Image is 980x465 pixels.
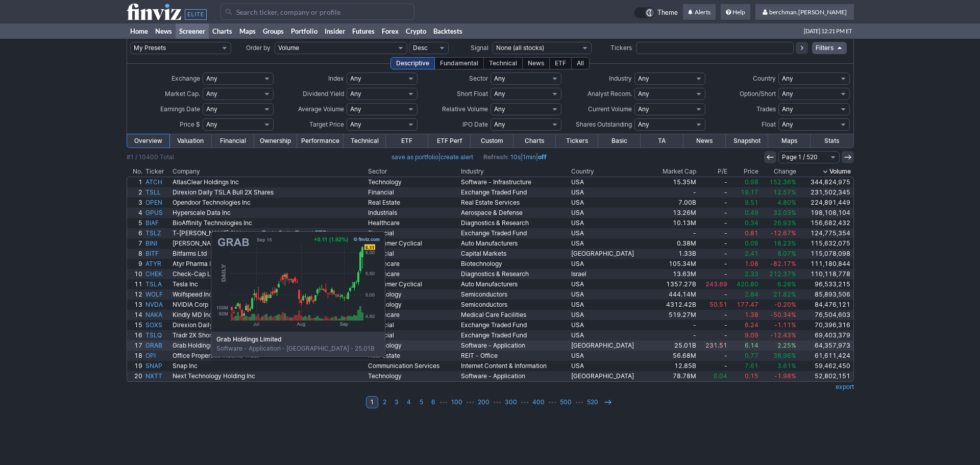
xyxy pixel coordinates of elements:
[171,177,366,187] a: AtlasClear Holdings Inc
[729,177,760,187] a: 0.98
[127,218,144,228] a: 5
[698,228,729,238] a: -
[510,153,521,161] a: 10s
[798,330,853,340] a: 69,403,379
[459,187,570,198] a: Exchange Traded Fund
[127,249,144,259] a: 8
[770,331,796,339] span: -12.43%
[798,198,853,208] a: 224,891,449
[297,134,344,148] a: Performance
[760,310,798,320] a: -50.34%
[798,300,853,310] a: 84,476,121
[391,152,473,162] span: |
[745,229,758,237] span: 0.81
[698,289,729,300] a: -
[755,4,854,20] a: berchman.[PERSON_NAME]
[344,134,386,148] a: Technical
[570,340,652,351] a: [GEOGRAPHIC_DATA]
[366,340,459,351] a: Technology
[459,310,570,320] a: Medical Care Facilities
[366,238,459,249] a: Consumer Cyclical
[570,289,652,300] a: USA
[741,188,758,196] span: 19.17
[538,153,547,161] a: off
[698,259,729,269] a: -
[760,187,798,198] a: 12.57%
[171,269,366,279] a: Check-Cap Ltd
[570,259,652,269] a: USA
[366,269,459,279] a: Healthcare
[729,310,760,320] a: 1.38
[652,300,698,310] a: 4312.42B
[798,187,853,198] a: 231,502,345
[471,134,513,148] a: Custom
[698,187,729,198] a: -
[745,311,758,319] span: 1.38
[745,341,758,349] span: 6.14
[777,362,796,370] span: 3.61%
[171,320,366,330] a: Direxion Daily Semiconductor Bear 3X Shares
[705,341,727,349] span: 231.51
[798,310,853,320] a: 76,504,603
[770,229,796,237] span: -12.67%
[570,238,652,249] a: USA
[570,218,652,228] a: USA
[798,259,853,269] a: 111,180,844
[773,290,796,298] span: 21.82%
[773,239,796,247] span: 18.23%
[144,249,170,259] a: BITF
[459,238,570,249] a: Auto Manufacturers
[366,289,459,300] a: Technology
[391,153,438,161] a: save as portfolio
[773,188,796,196] span: 12.57%
[127,198,144,208] a: 3
[570,208,652,218] a: USA
[169,134,212,148] a: Valuation
[402,23,430,39] a: Crypto
[483,57,523,69] div: Technical
[459,208,570,218] a: Aerospace & Defense
[657,7,678,18] span: Theme
[812,42,847,54] a: Filters
[171,361,366,371] a: Snap Inc
[652,269,698,279] a: 13.63M
[729,351,760,361] a: 0.77
[729,228,760,238] a: 0.81
[127,330,144,340] a: 16
[144,330,170,340] a: TSLQ
[144,279,170,289] a: TSLA
[459,198,570,208] a: Real Estate Services
[705,280,727,288] span: 243.69
[745,239,758,247] span: 0.08
[127,289,144,300] a: 12
[698,300,729,310] a: 50.51
[236,23,259,39] a: Maps
[798,208,853,218] a: 198,108,104
[127,228,144,238] a: 6
[760,351,798,361] a: 38.96%
[698,310,729,320] a: -
[459,340,570,351] a: Software - Application
[209,23,236,39] a: Charts
[366,320,459,330] a: Financial
[171,187,366,198] a: Direxion Daily TSLA Bull 2X Shares
[760,208,798,218] a: 32.03%
[698,330,729,340] a: -
[287,23,321,39] a: Portfolio
[773,352,796,359] span: 38.96%
[770,260,796,267] span: -82.17%
[366,351,459,361] a: Real Estate
[171,300,366,310] a: NVIDIA Corp
[127,351,144,361] a: 18
[760,238,798,249] a: 18.23%
[798,228,853,238] a: 124,775,354
[798,320,853,330] a: 70,396,316
[176,23,209,39] a: Screener
[729,320,760,330] a: 6.24
[459,177,570,187] a: Software - Infrastructure
[798,249,853,259] a: 115,078,098
[745,199,758,206] span: 9.51
[652,361,698,371] a: 12.85B
[440,153,473,161] a: create alert
[698,351,729,361] a: -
